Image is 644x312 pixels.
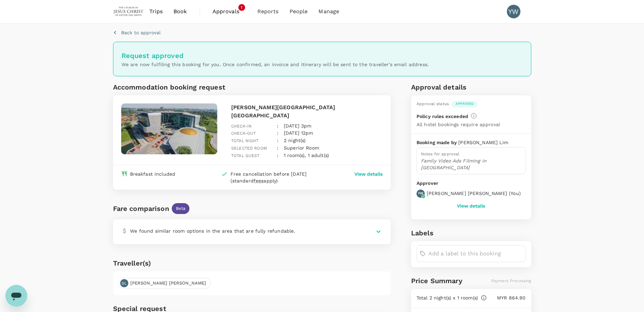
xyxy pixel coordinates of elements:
p: Policy rules exceeded [417,113,468,120]
span: Notes for approval [421,152,460,156]
span: Approved [452,101,478,106]
div: : [272,117,278,130]
div: Free cancellation before [DATE] (standard apply) [231,171,327,184]
span: Check-in [231,124,252,129]
p: All hotel bookings require approval [417,121,500,128]
iframe: Button to launch messaging window [5,285,27,307]
span: Manage [318,7,339,16]
span: 1 [238,4,245,11]
p: Booking made by [417,139,458,146]
div: : [272,147,278,159]
span: Payment Processing [491,278,531,283]
span: Trips [149,7,163,16]
h6: Accommodation booking request [113,82,251,93]
span: Check-out [231,131,256,136]
div: YW [507,5,520,18]
p: Approver [417,180,526,187]
p: [DATE] 3pm [284,122,312,129]
span: Beta [172,206,190,212]
div: SL [120,279,128,287]
p: [PERSON_NAME][GEOGRAPHIC_DATA] [GEOGRAPHIC_DATA] [231,103,383,120]
h6: Approval details [411,82,531,93]
span: Total guest [231,153,260,158]
p: MYR 864.90 [487,294,526,301]
p: [PERSON_NAME] [PERSON_NAME] ( You ) [427,190,521,197]
input: Add a label to this booking [428,248,523,259]
img: hotel [121,103,218,154]
p: [PERSON_NAME] Lim [458,139,508,146]
span: Selected room [231,146,267,151]
img: The Malaysian Church of Jesus Christ of Latter-day Saints [113,4,144,19]
p: We found similar room options in the area that are fully refundable. [130,228,339,234]
span: Total night [231,138,259,143]
p: Total 2 night(s) x 1 room(s) [417,294,478,301]
button: View details [354,171,383,177]
span: People [290,7,308,16]
p: 2 night(s) [284,137,306,144]
p: Superior Room [284,144,319,151]
div: : [272,124,278,137]
span: Book [173,7,187,16]
h6: Labels [411,228,531,238]
div: : [272,139,278,152]
button: View details [457,203,485,209]
p: We are now fulfiling this booking for you. Once confirmed, an invoice and itinerary will be sent ... [122,61,523,68]
p: YW [418,191,423,196]
div: : [272,132,278,144]
p: 1 room(s), 1 adult(s) [284,152,329,159]
h6: Request approved [122,50,523,61]
span: [PERSON_NAME] [PERSON_NAME] [126,280,210,287]
h6: Price Summary [411,275,462,286]
p: Family Video Ads Filming in [GEOGRAPHIC_DATA] [421,157,521,171]
p: Back to approval [121,29,161,36]
button: Back to approval [113,29,161,36]
span: Approvals [213,7,246,16]
span: fees [254,178,264,183]
h6: Traveller(s) [113,258,391,269]
div: Breakfast included [130,171,176,177]
div: Fare comparison [113,203,169,214]
span: Reports [257,7,279,16]
p: [DATE] 12pm [284,130,313,136]
div: Approval status [417,101,449,108]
